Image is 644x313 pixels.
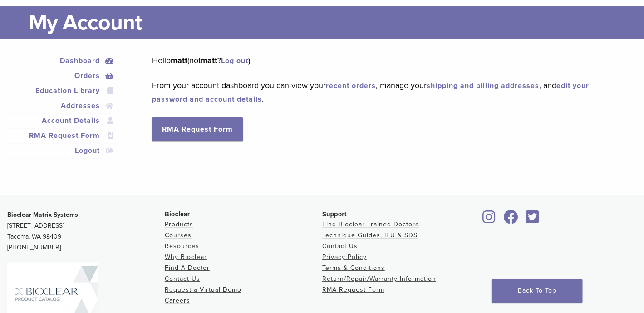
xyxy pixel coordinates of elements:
[9,100,114,111] a: Addresses
[322,242,358,250] a: Contact Us
[9,130,114,141] a: RMA Request Form
[322,253,367,261] a: Privacy Policy
[7,54,116,169] nav: Account pages
[500,215,521,225] a: Bioclear
[9,145,114,156] a: Logout
[29,6,637,39] h1: My Account
[152,78,624,106] p: From your account dashboard you can view your , manage your , and .
[221,56,248,65] a: Log out
[171,55,187,65] strong: matt
[9,70,114,81] a: Orders
[165,242,199,250] a: Resources
[165,275,200,283] a: Contact Us
[9,115,114,126] a: Account Details
[7,211,78,219] strong: Bioclear Matrix Systems
[322,231,418,239] a: Technique Guides, IFU & SDS
[201,55,217,65] strong: matt
[322,210,347,218] span: Support
[165,220,193,228] a: Products
[7,210,165,253] p: [STREET_ADDRESS] Tacoma, WA 98409 [PHONE_NUMBER]
[322,264,385,272] a: Terms & Conditions
[165,297,190,304] a: Careers
[322,275,436,283] a: Return/Repair/Warranty Information
[326,81,376,90] a: recent orders
[479,215,498,225] a: Bioclear
[165,264,210,272] a: Find A Doctor
[322,286,384,293] a: RMA Request Form
[322,220,419,228] a: Find Bioclear Trained Doctors
[9,55,114,66] a: Dashboard
[492,279,582,303] a: Back To Top
[427,81,539,90] a: shipping and billing addresses
[152,117,243,141] a: RMA Request Form
[523,215,542,225] a: Bioclear
[165,286,241,293] a: Request a Virtual Demo
[165,210,190,218] span: Bioclear
[165,231,192,239] a: Courses
[152,54,624,67] p: Hello (not ? )
[9,85,114,96] a: Education Library
[165,253,207,261] a: Why Bioclear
